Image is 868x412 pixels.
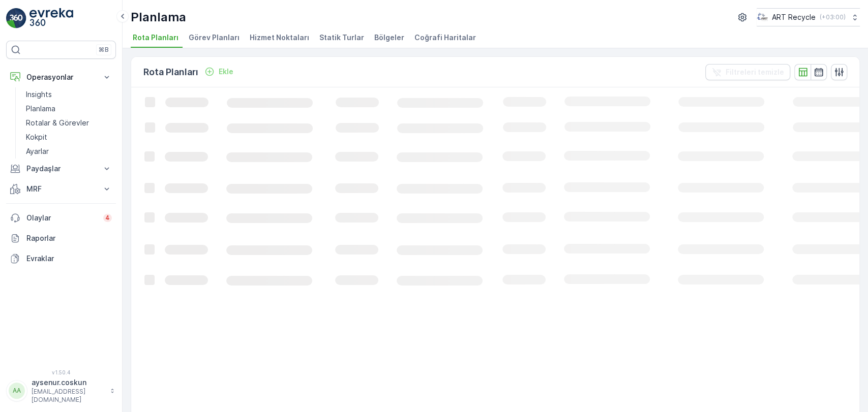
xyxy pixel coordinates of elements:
span: Görev Planları [189,33,240,43]
span: Bölgeler [374,33,404,43]
span: v 1.50.4 [6,369,116,375]
button: Filtreleri temizle [705,64,790,80]
img: image_23.png [757,12,768,23]
p: ( +03:00 ) [820,13,846,21]
p: Rota Planları [143,65,198,79]
a: Evraklar [6,248,116,269]
span: Statik Turlar [319,33,364,43]
a: Kokpit [22,130,116,144]
p: Planlama [131,9,186,25]
p: Olaylar [26,213,97,223]
button: MRF [6,179,116,199]
img: logo_light-DOdMpM7g.png [29,8,73,28]
p: Insights [26,89,52,100]
p: Kokpit [26,132,47,142]
a: Ayarlar [22,144,116,159]
p: ART Recycle [772,12,816,22]
img: logo [6,8,26,28]
p: Filtreleri temizle [726,67,784,77]
p: Raporlar [26,233,112,243]
p: Operasyonlar [26,72,96,82]
p: Planlama [26,104,55,114]
div: AA [9,383,25,399]
span: Hizmet Noktaları [250,33,309,43]
a: Planlama [22,102,116,116]
a: Insights [22,87,116,102]
p: ⌘B [99,46,109,54]
p: Evraklar [26,253,112,264]
button: Paydaşlar [6,159,116,179]
a: Olaylar4 [6,208,116,228]
p: aysenur.coskun [32,377,105,388]
p: Ekle [219,67,233,77]
a: Raporlar [6,228,116,248]
span: Coğrafi Haritalar [414,33,476,43]
p: Ayarlar [26,146,49,156]
button: Operasyonlar [6,67,116,87]
button: ART Recycle(+03:00) [757,8,860,26]
button: AAaysenur.coskun[EMAIL_ADDRESS][DOMAIN_NAME] [6,377,116,404]
p: [EMAIL_ADDRESS][DOMAIN_NAME] [32,388,105,404]
button: Ekle [200,66,237,78]
p: 4 [105,214,110,222]
p: Rotalar & Görevler [26,118,89,128]
a: Rotalar & Görevler [22,116,116,130]
span: Rota Planları [133,33,178,43]
p: Paydaşlar [26,164,96,174]
p: MRF [26,184,96,194]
